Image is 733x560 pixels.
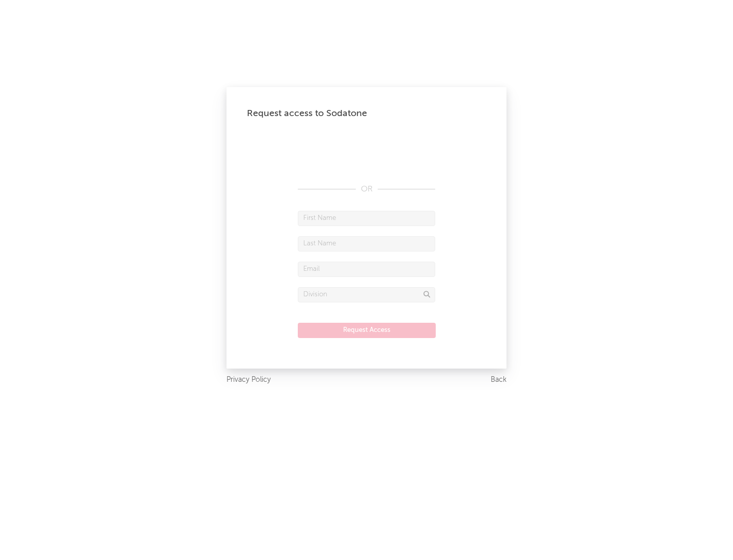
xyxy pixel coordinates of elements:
div: Request access to Sodatone [247,107,486,120]
input: Division [298,287,435,302]
button: Request Access [298,323,436,338]
input: Email [298,262,435,277]
input: First Name [298,211,435,226]
div: OR [298,183,435,195]
a: Back [491,374,506,386]
a: Privacy Policy [227,374,271,386]
input: Last Name [298,236,435,251]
